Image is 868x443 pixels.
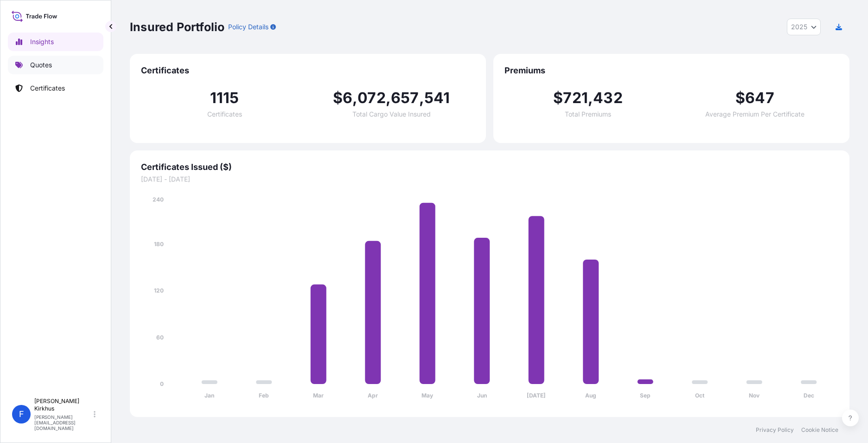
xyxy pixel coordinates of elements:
[640,392,651,399] tspan: Sep
[695,392,705,399] tspan: Oct
[565,111,611,117] span: Total Premiums
[801,426,838,434] a: Cookie Notice
[141,65,475,76] span: Certificates
[313,392,324,399] tspan: Mar
[130,20,224,34] p: Insured Portfolio
[333,91,343,105] span: $
[30,37,54,46] p: Insights
[749,392,760,399] tspan: Nov
[8,79,103,98] a: Certificates
[153,196,164,203] tspan: 240
[228,22,268,32] p: Policy Details
[588,91,593,105] span: ,
[259,392,269,399] tspan: Feb
[154,287,164,294] tspan: 120
[30,60,52,70] p: Quotes
[357,91,386,105] span: 072
[553,91,563,105] span: $
[30,84,65,93] p: Certificates
[204,392,214,399] tspan: Jan
[34,414,92,431] p: [PERSON_NAME][EMAIL_ADDRESS][DOMAIN_NAME]
[207,111,242,117] span: Certificates
[705,111,804,117] span: Average Premium Per Certificate
[352,111,431,117] span: Total Cargo Value Insured
[756,426,794,434] a: Privacy Policy
[386,91,391,105] span: ,
[160,380,164,387] tspan: 0
[504,65,838,76] span: Premiums
[421,392,434,399] tspan: May
[419,91,424,105] span: ,
[156,334,164,341] tspan: 60
[585,392,596,399] tspan: Aug
[19,410,24,419] span: F
[593,91,623,105] span: 432
[477,392,487,399] tspan: Jun
[352,91,357,105] span: ,
[154,241,164,248] tspan: 180
[8,33,103,51] a: Insights
[791,22,807,32] span: 2025
[210,91,239,105] span: 1115
[34,397,92,412] p: [PERSON_NAME] Kirkhus
[527,392,546,399] tspan: [DATE]
[735,91,745,105] span: $
[8,56,103,74] a: Quotes
[787,19,821,35] button: Year Selector
[343,91,352,105] span: 6
[745,91,774,105] span: 647
[391,91,419,105] span: 657
[141,175,838,184] span: [DATE] - [DATE]
[368,392,378,399] tspan: Apr
[563,91,588,105] span: 721
[424,91,450,105] span: 541
[141,162,838,173] span: Certificates Issued ($)
[804,392,814,399] tspan: Dec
